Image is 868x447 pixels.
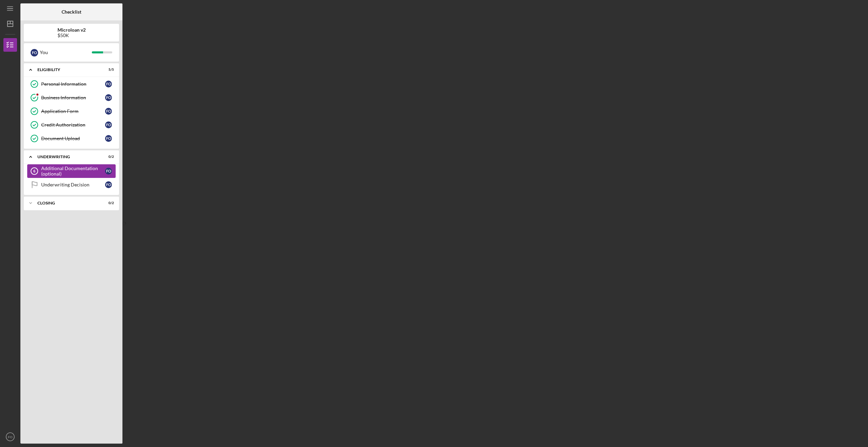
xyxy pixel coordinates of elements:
a: 6Additional Documentation (optional)FO [27,164,116,178]
div: $50K [57,33,86,38]
div: Document Upload [41,136,105,141]
div: F O [105,108,112,115]
div: F O [31,49,38,56]
div: F O [105,135,112,142]
div: Closing [37,201,97,205]
div: F O [105,94,112,101]
div: F O [105,81,112,87]
div: 0 / 2 [102,201,114,205]
b: Checklist [62,9,81,15]
a: Document UploadFO [27,132,116,145]
div: F O [105,168,112,175]
a: Underwriting DecisionFO [27,178,116,192]
b: Microloan v2 [57,27,86,33]
div: Additional Documentation (optional) [41,166,105,177]
text: FO [8,435,12,439]
div: Personal Information [41,81,105,87]
div: Eligibility [37,68,97,72]
div: F O [105,181,112,188]
div: Credit Authorization [41,122,105,128]
div: Underwriting Decision [41,182,105,187]
div: F O [105,121,112,128]
a: Credit AuthorizationFO [27,118,116,132]
a: Application FormFO [27,104,116,118]
div: 0 / 2 [102,155,114,159]
a: Business InformationFO [27,91,116,104]
tspan: 6 [33,169,35,173]
div: 5 / 5 [102,68,114,72]
div: Underwriting [37,155,97,159]
div: Application Form [41,109,105,114]
div: You [40,47,92,58]
a: Personal InformationFO [27,77,116,91]
button: FO [3,430,17,444]
div: Business Information [41,95,105,100]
